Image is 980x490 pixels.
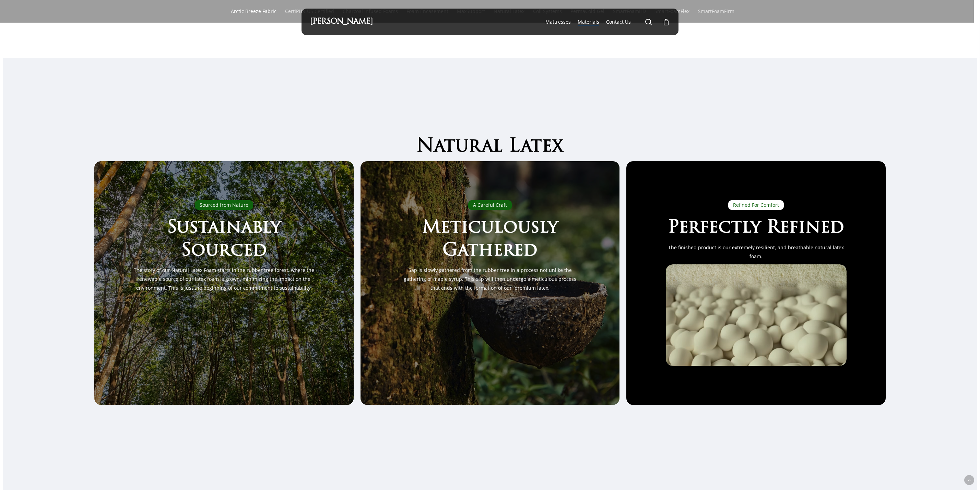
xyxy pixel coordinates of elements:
[662,18,670,26] a: Cart
[542,9,670,35] nav: Main Menu
[666,243,847,261] p: The finished product is our extremely resilient, and breathable natural latex foam.
[578,19,599,25] span: Materials
[578,19,599,25] a: Materials
[606,19,631,25] a: Contact Us
[606,19,631,25] span: Contact Us
[133,217,314,263] h3: Sustainably Sourced
[416,138,563,156] span: Natural Latex
[545,19,571,25] a: Mattresses
[666,217,847,240] h3: Perfectly Refined
[400,217,580,263] h3: Meticulously Gathered
[133,266,314,292] p: The story of our Natural Latex Foam starts in the rubber tree forest, where the renewable source ...
[728,200,784,210] div: Refined For Comfort
[964,475,974,485] a: Back to top
[400,266,580,292] p: Sap is slowly gathered from the rubber tree in a process not unlike the gathering of maple syrup....
[468,200,512,210] div: A Careful Craft
[310,18,373,26] a: [PERSON_NAME]
[195,200,253,210] div: Sourced from Nature
[545,19,571,25] span: Mattresses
